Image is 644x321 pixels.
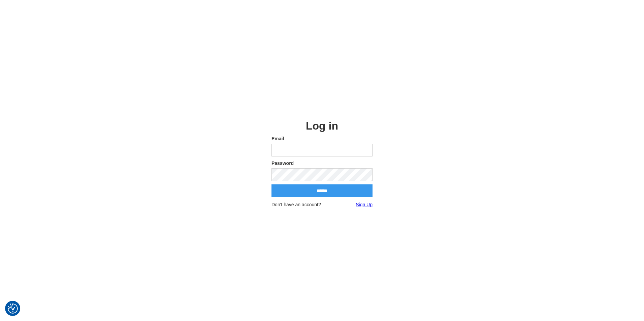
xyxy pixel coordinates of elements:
[271,201,321,208] span: Don't have an account?
[271,160,373,167] label: Password
[271,135,373,142] label: Email
[271,120,373,132] h2: Log in
[356,201,373,208] a: Sign Up
[8,304,18,314] img: Revisit consent button
[8,304,18,314] button: Consent Preferences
